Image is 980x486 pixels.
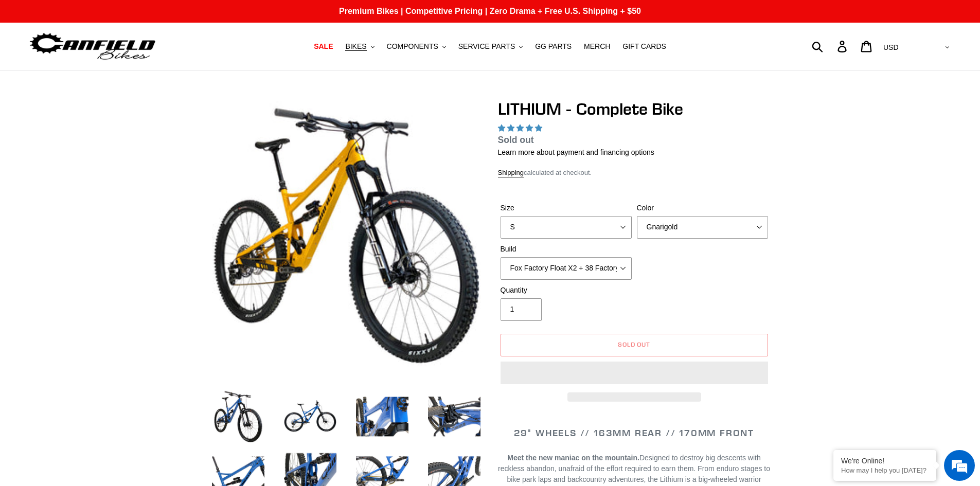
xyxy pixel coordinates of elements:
[507,454,639,462] b: Meet the new maniac on the mountain.
[584,42,610,51] span: MERCH
[817,35,844,58] input: Search
[453,40,528,53] button: SERVICE PARTS
[637,203,768,213] label: Color
[498,99,771,119] h1: LITHIUM - Complete Bike
[498,148,654,156] a: Learn more about payment and financing options
[212,101,480,370] img: LITHIUM - Complete Bike
[282,388,338,445] img: Load image into Gallery viewer, LITHIUM - Complete Bike
[498,168,771,178] div: calculated at checkout.
[530,40,577,53] a: GG PARTS
[841,466,929,474] p: How may I help you today?
[314,42,333,51] span: SALE
[579,40,615,53] a: MERCH
[514,427,754,439] span: 29" WHEELS // 163mm REAR // 170mm FRONT
[498,169,524,177] a: Shipping
[501,285,632,296] label: Quantity
[622,42,666,51] span: GIFT CARDS
[501,203,632,213] label: Size
[340,40,379,53] button: BIKES
[426,388,483,445] img: Load image into Gallery viewer, LITHIUM - Complete Bike
[382,40,451,53] button: COMPONENTS
[501,244,632,255] label: Build
[498,124,544,132] span: 5.00 stars
[309,40,338,53] a: SALE
[617,40,671,53] a: GIFT CARDS
[501,334,768,356] button: Sold out
[458,42,515,51] span: SERVICE PARTS
[618,340,651,348] span: Sold out
[535,42,572,51] span: GG PARTS
[498,135,534,145] span: Sold out
[28,30,157,63] img: Canfield Bikes
[345,42,366,51] span: BIKES
[354,388,411,445] img: Load image into Gallery viewer, LITHIUM - Complete Bike
[387,42,438,51] span: COMPONENTS
[841,457,929,465] div: We're Online!
[210,388,266,445] img: Load image into Gallery viewer, LITHIUM - Complete Bike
